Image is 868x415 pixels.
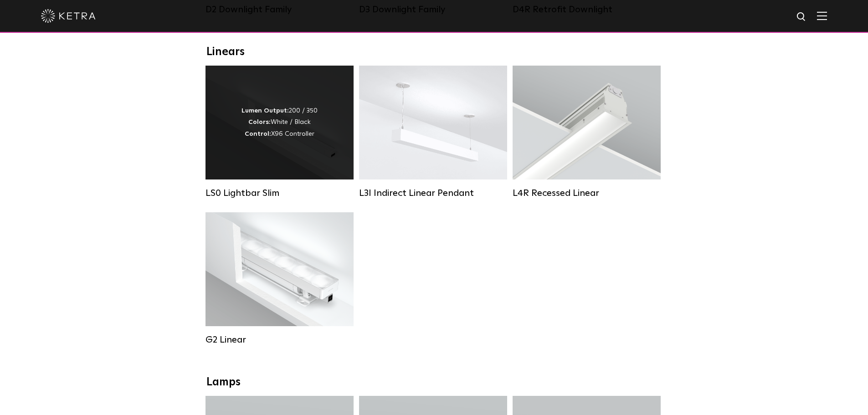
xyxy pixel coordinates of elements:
div: Linears [206,46,662,59]
div: L4R Recessed Linear [513,188,661,199]
div: G2 Linear [205,334,354,345]
div: LS0 Lightbar Slim [205,188,354,199]
img: ketra-logo-2019-white [41,9,96,23]
a: G2 Linear Lumen Output:400 / 700 / 1000Colors:WhiteBeam Angles:Flood / [GEOGRAPHIC_DATA] / Narrow... [205,212,354,345]
strong: Colors: [248,119,271,125]
a: L3I Indirect Linear Pendant Lumen Output:400 / 600 / 800 / 1000Housing Colors:White / BlackContro... [359,66,507,199]
img: search icon [796,11,807,23]
div: L3I Indirect Linear Pendant [359,188,507,199]
a: L4R Recessed Linear Lumen Output:400 / 600 / 800 / 1000Colors:White / BlackControl:Lutron Clear C... [513,66,661,199]
div: 200 / 350 White / Black X96 Controller [241,105,318,140]
img: Hamburger%20Nav.svg [817,11,827,20]
div: Lamps [206,376,662,389]
a: LS0 Lightbar Slim Lumen Output:200 / 350Colors:White / BlackControl:X96 Controller [205,66,354,199]
strong: Lumen Output: [241,108,289,114]
strong: Control: [245,131,271,137]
